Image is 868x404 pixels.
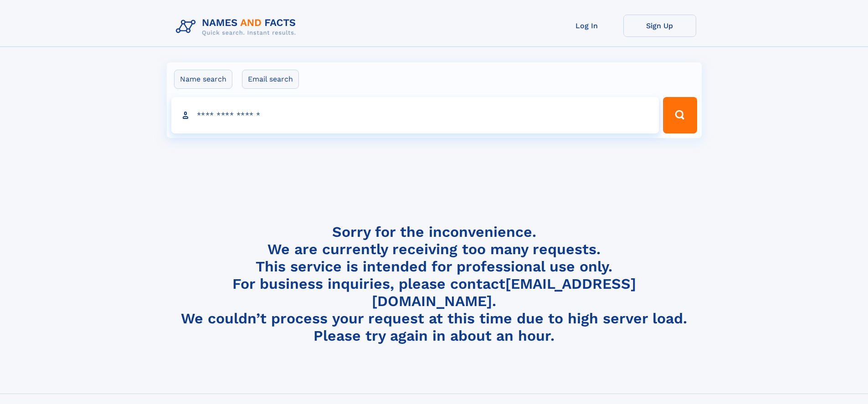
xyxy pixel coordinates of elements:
[172,15,303,39] img: Logo Names and Facts
[172,223,696,345] h4: Sorry for the inconvenience. We are currently receiving too many requests. This service is intend...
[372,275,636,310] a: [EMAIL_ADDRESS][DOMAIN_NAME]
[174,70,232,89] label: Name search
[242,70,299,89] label: Email search
[550,15,623,37] a: Log In
[663,97,697,133] button: Search Button
[171,97,659,133] input: search input
[623,15,696,37] a: Sign Up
